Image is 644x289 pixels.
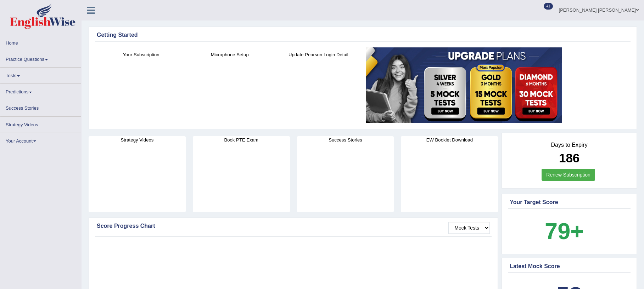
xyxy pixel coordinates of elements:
[0,133,81,147] a: Your Account
[559,151,579,165] b: 186
[100,51,182,58] h4: Your Subscription
[97,31,629,39] div: Getting Started
[545,218,584,244] b: 79+
[189,51,270,58] h4: Microphone Setup
[542,169,595,181] a: Renew Subscription
[89,136,186,144] h4: Strategy Videos
[544,3,553,10] span: 41
[0,100,81,114] a: Success Stories
[510,262,629,271] div: Latest Mock Score
[0,51,81,65] a: Practice Questions
[297,136,394,144] h4: Success Stories
[0,117,81,131] a: Strategy Videos
[97,222,490,230] div: Score Progress Chart
[193,136,290,144] h4: Book PTE Exam
[278,51,359,58] h4: Update Pearson Login Detail
[510,142,629,148] h4: Days to Expiry
[0,68,81,81] a: Tests
[366,47,562,123] img: small5.jpg
[0,84,81,98] a: Predictions
[510,198,629,207] div: Your Target Score
[401,136,498,144] h4: EW Booklet Download
[0,35,81,49] a: Home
